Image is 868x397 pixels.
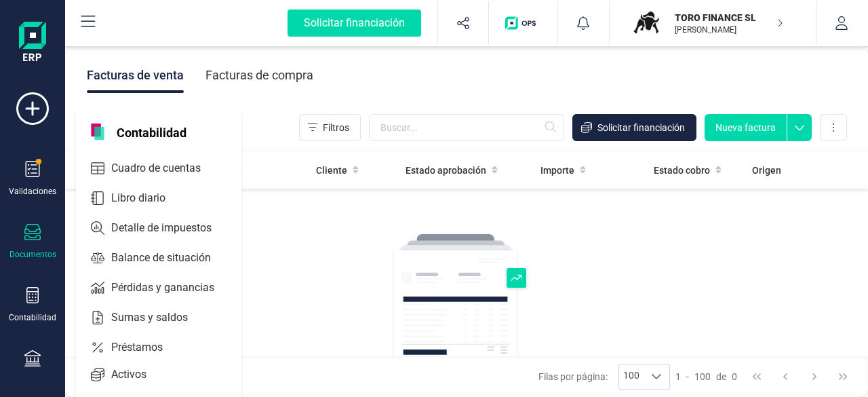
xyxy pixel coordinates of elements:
[732,370,737,383] span: 0
[392,232,541,395] img: img-empty-table.svg
[406,164,486,177] span: Estado aprobación
[9,312,56,323] div: Contabilidad
[271,1,437,45] button: Solicitar financiación
[597,121,685,134] span: Solicitar financiación
[744,364,770,390] button: First Page
[705,114,787,141] button: Nueva factura
[9,249,56,260] div: Documentos
[675,24,783,35] p: [PERSON_NAME]
[87,58,184,93] div: Facturas de venta
[675,370,681,383] span: 1
[830,364,856,390] button: Last Page
[106,160,225,176] span: Cuadro de cuentas
[323,121,349,134] span: Filtros
[497,1,549,45] button: Logo de OPS
[106,280,239,296] span: Pérdidas y ganancias
[106,366,171,383] span: Activos
[540,164,574,177] span: Importe
[299,114,361,141] button: Filtros
[106,309,212,326] span: Sumas y saldos
[205,58,313,93] div: Facturas de compra
[19,22,46,65] img: Logo Finanedi
[619,364,644,389] span: 100
[369,114,564,141] input: Buscar...
[108,124,195,140] span: Contabilidad
[106,190,190,206] span: Libro diario
[316,164,347,177] span: Cliente
[802,364,827,390] button: Next Page
[716,370,726,383] span: de
[106,339,187,356] span: Préstamos
[106,220,236,236] span: Detalle de impuestos
[654,164,710,177] span: Estado cobro
[106,250,235,266] span: Balance de situación
[626,1,800,45] button: TOTORO FINANCE SL[PERSON_NAME]
[675,11,783,24] p: TORO FINANCE SL
[9,186,56,197] div: Validaciones
[538,364,670,390] div: Filas por página:
[572,114,696,141] button: Solicitar financiación
[675,370,737,383] div: -
[772,364,798,390] button: Previous Page
[288,10,421,37] div: Solicitar financiación
[752,164,781,177] span: Origen
[505,16,541,30] img: Logo de OPS
[694,370,711,383] span: 100
[631,8,661,38] img: TO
